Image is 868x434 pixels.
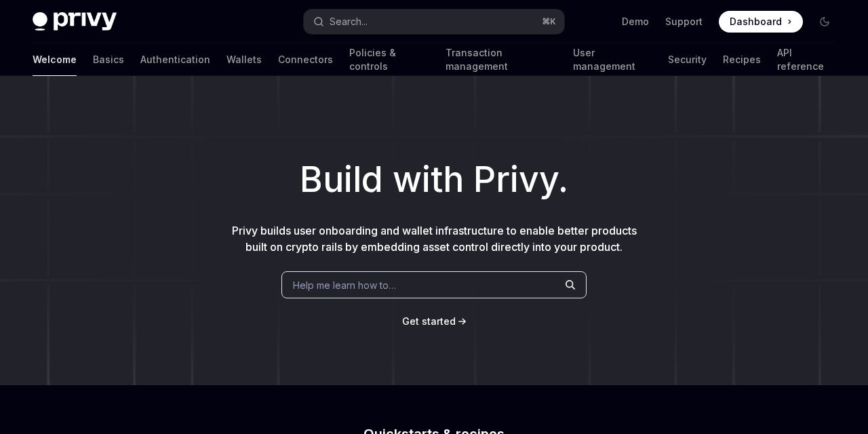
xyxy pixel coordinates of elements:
a: Connectors [278,43,333,76]
a: Basics [93,43,124,76]
a: Demo [622,15,649,28]
a: Recipes [723,43,761,76]
a: Security [668,43,707,76]
a: Welcome [33,43,77,76]
div: Search... [330,14,368,30]
a: Authentication [140,43,210,76]
button: Search...⌘K [304,9,564,34]
button: Toggle dark mode [814,11,835,33]
img: dark logo [33,12,117,31]
span: ⌘ K [542,16,556,27]
span: Dashboard [730,15,782,28]
h1: Build with Privy. [22,153,846,206]
a: Dashboard [719,11,803,33]
a: Get started [402,315,456,328]
a: API reference [777,43,835,76]
a: Policies & controls [349,43,429,76]
a: Transaction management [446,43,556,76]
span: Help me learn how to… [293,278,396,292]
a: Support [665,15,703,28]
a: User management [573,43,652,76]
span: Get started [402,315,456,327]
a: Wallets [226,43,262,76]
span: Privy builds user onboarding and wallet infrastructure to enable better products built on crypto ... [232,224,637,254]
